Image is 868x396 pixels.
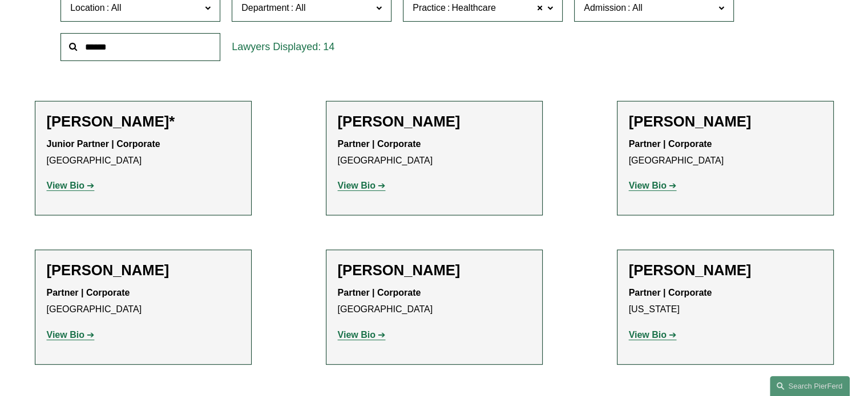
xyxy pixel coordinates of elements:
[47,330,84,340] strong: View Bio
[338,288,421,297] strong: Partner | Corporate
[629,262,822,279] h2: [PERSON_NAME]
[629,113,822,130] h2: [PERSON_NAME]
[70,3,105,13] span: Location
[47,181,95,190] a: View Bio
[47,139,160,149] strong: Junior Partner | Corporate
[338,285,531,318] p: [GEOGRAPHIC_DATA]
[338,136,531,169] p: [GEOGRAPHIC_DATA]
[47,288,130,297] strong: Partner | Corporate
[629,288,712,297] strong: Partner | Corporate
[629,330,667,340] strong: View Bio
[413,3,446,13] span: Practice
[629,181,677,190] a: View Bio
[241,3,289,13] span: Department
[584,3,626,13] span: Admission
[47,136,240,169] p: [GEOGRAPHIC_DATA]
[629,285,822,318] p: [US_STATE]
[338,262,531,279] h2: [PERSON_NAME]
[47,285,240,318] p: [GEOGRAPHIC_DATA]
[338,113,531,130] h2: [PERSON_NAME]
[47,181,84,190] strong: View Bio
[338,330,386,340] a: View Bio
[323,41,334,52] span: 14
[338,181,386,190] a: View Bio
[770,376,850,396] a: Search this site
[629,136,822,169] p: [GEOGRAPHIC_DATA]
[338,330,376,340] strong: View Bio
[629,181,667,190] strong: View Bio
[338,139,421,149] strong: Partner | Corporate
[338,181,376,190] strong: View Bio
[47,262,240,279] h2: [PERSON_NAME]
[47,113,240,130] h2: [PERSON_NAME]*
[629,330,677,340] a: View Bio
[451,1,495,15] span: Healthcare
[629,139,712,149] strong: Partner | Corporate
[47,330,95,340] a: View Bio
